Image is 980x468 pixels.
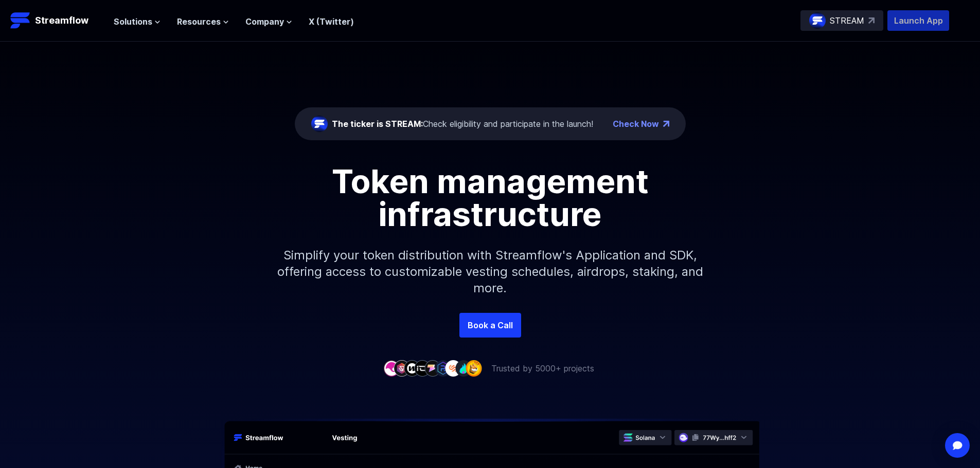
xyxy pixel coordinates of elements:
button: Company [245,15,292,28]
span: Solutions [114,15,152,28]
a: X (Twitter) [309,16,354,27]
p: Streamflow [35,13,88,28]
img: company-4 [414,360,431,376]
h1: Token management infrastructure [259,165,722,231]
span: The ticker is STREAM: [332,119,423,129]
img: company-9 [466,360,482,376]
p: STREAM [830,14,864,27]
img: company-6 [435,360,451,376]
a: Check Now [613,118,659,130]
a: Book a Call [459,313,521,338]
img: company-7 [445,360,461,376]
p: Trusted by 5000+ projects [491,362,594,375]
img: company-5 [424,360,441,376]
p: Simplify your token distribution with Streamflow's Application and SDK, offering access to custom... [269,231,711,313]
div: Open Intercom Messenger [945,433,970,458]
button: Solutions [114,15,161,28]
img: company-3 [404,360,420,376]
img: streamflow-logo-circle.png [311,116,328,132]
img: Streamflow Logo [10,10,31,31]
button: Resources [177,15,229,28]
img: company-2 [394,360,410,376]
img: company-1 [383,360,400,376]
img: streamflow-logo-circle.png [809,12,826,29]
a: Streamflow [10,10,103,31]
div: Check eligibility and participate in the launch! [332,118,593,130]
button: Launch App [887,10,949,31]
span: Resources [177,15,221,28]
a: STREAM [800,10,883,31]
img: top-right-arrow.png [663,121,669,127]
span: Company [245,15,284,28]
img: company-8 [455,360,472,376]
img: top-right-arrow.svg [868,17,875,24]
